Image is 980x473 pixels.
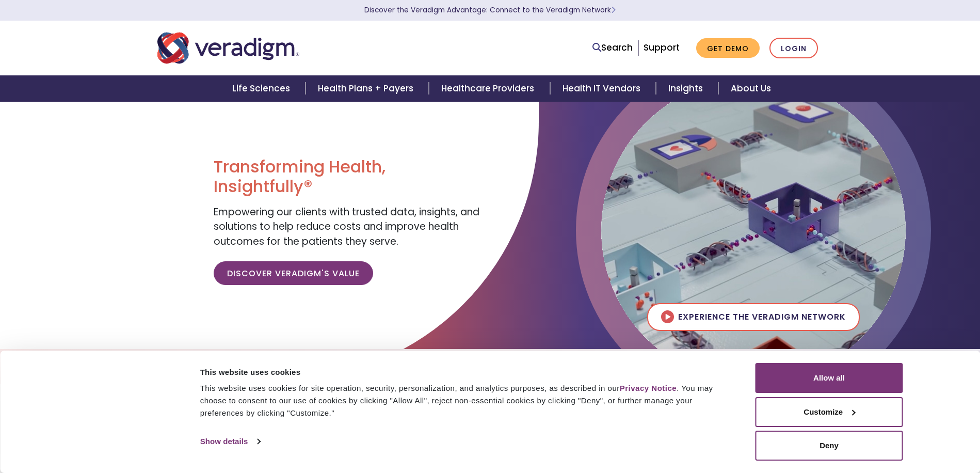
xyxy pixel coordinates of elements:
img: Veradigm logo [157,31,299,65]
a: Life Sciences [220,75,306,102]
h1: Transforming Health, Insightfully® [214,157,482,197]
a: Support [644,41,680,54]
a: Login [769,38,818,59]
a: Show details [200,434,260,449]
span: Empowering our clients with trusted data, insights, and solutions to help reduce costs and improv... [214,205,479,248]
div: This website uses cookies [200,366,732,379]
a: Insights [656,75,718,102]
a: Search [592,41,633,55]
a: About Us [718,75,783,102]
a: Health Plans + Payers [306,75,429,102]
a: Discover the Veradigm Advantage: Connect to the Veradigm NetworkLearn More [364,5,616,15]
a: Health IT Vendors [550,75,656,102]
a: Privacy Notice [620,384,677,392]
a: Discover Veradigm's Value [214,261,373,285]
button: Deny [756,431,903,461]
span: Learn More [611,5,616,15]
button: Allow all [756,363,903,393]
a: Get Demo [696,38,760,58]
button: Customize [756,397,903,427]
a: Healthcare Providers [429,75,550,102]
div: This website uses cookies for site operation, security, personalization, and analytics purposes, ... [200,382,732,419]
